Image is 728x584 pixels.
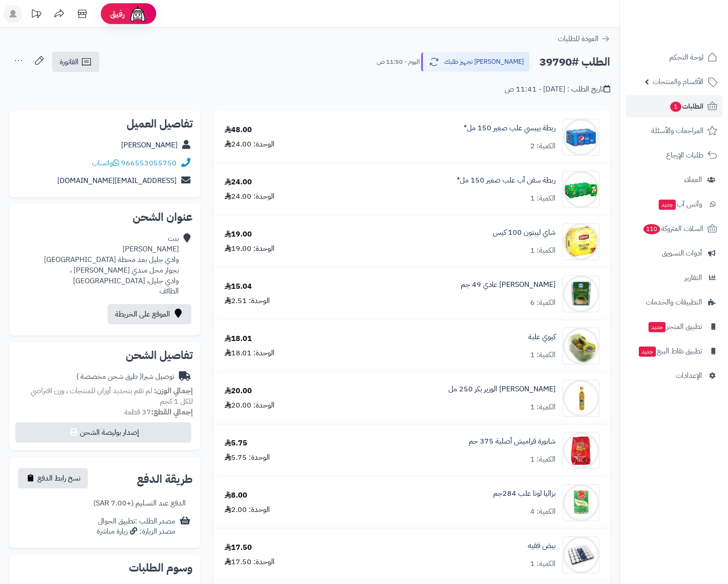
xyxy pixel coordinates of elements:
[558,33,599,44] span: العودة للطلبات
[625,267,722,289] a: التقارير
[669,51,704,64] span: لوحة التحكم
[563,484,599,521] img: 2623b54222eb504983ea9945f2526fc5d7b4-90x90.jpg
[97,516,175,537] div: مصدر الطلب :تطبيق الجوال
[421,52,530,72] button: [PERSON_NAME] تجهيز طلبك
[530,402,556,413] div: الكمية: 1
[539,53,610,72] h2: الطلب #39790
[225,243,275,254] div: الوحدة: 19.00
[225,557,275,567] div: الوحدة: 17.50
[225,229,252,240] div: 19.00
[625,169,722,191] a: العملاء
[670,102,681,112] span: 1
[625,144,722,166] a: طلبات الإرجاع
[461,280,556,290] a: [PERSON_NAME] عادي 49 جم
[651,124,704,137] span: المراجعات والأسئلة
[52,52,99,72] a: الفاتورة
[528,332,556,342] a: كيوي علبة
[493,488,556,499] a: بزاليا لونا علب 284جم
[225,348,275,359] div: الوحدة: 18.01
[625,46,722,68] a: لوحة التحكم
[225,191,275,202] div: الوحدة: 24.00
[60,56,79,67] span: الفاتورة
[653,75,704,88] span: الأقسام والمنتجات
[225,542,252,553] div: 17.50
[625,120,722,142] a: المراجعات والأسئلة
[530,454,556,465] div: الكمية: 1
[121,140,177,151] a: [PERSON_NAME]
[76,371,174,382] div: توصيل شبرا
[505,84,610,95] div: تاريخ الطلب : [DATE] - 11:41 ص
[225,334,252,344] div: 18.01
[530,506,556,517] div: الكمية: 4
[625,242,722,264] a: أدوات التسويق
[17,212,193,223] h2: عنوان الشحن
[563,432,599,469] img: 1367205d7d308fddbca45627d0b4c1e767a6-90x90.jpg
[625,365,722,387] a: الإعدادات
[225,296,270,306] div: الوحدة: 2.51
[31,385,193,407] span: لم تقم بتحديد أوزان للمنتجات ، وزن افتراضي للكل 1 كجم
[464,123,556,134] a: ربطة بيبسي علب صغير 150 مل*
[154,385,193,396] strong: إجمالي الوزن:
[563,275,599,312] img: 11563d7020aec5fa3830237c2089f7ff3de7-90x90.jpg
[57,175,177,186] a: [EMAIL_ADDRESS][DOMAIN_NAME]
[44,233,179,297] div: بنت [PERSON_NAME] وادي جليل بعد محطة [GEOGRAPHIC_DATA] بجوار محل مندي [PERSON_NAME] ، وادي جليل، ...
[97,526,175,537] div: مصدر الزيارة: زيارة مباشرة
[530,350,556,360] div: الكمية: 1
[24,5,48,25] a: تحديثات المنصة
[137,474,193,485] h2: طريقة الدفع
[648,322,666,332] span: جديد
[469,436,556,447] a: شابورة قراميش أصلية 375 جم
[530,559,556,569] div: الكمية: 1
[76,371,142,382] span: ( طرق شحن مخصصة )
[225,438,247,449] div: 5.75
[457,175,556,186] a: ربطة سفن أب علب صغير 150 مل*
[448,384,556,395] a: [PERSON_NAME] الوزير بكر 250 مل
[37,473,80,484] span: نسخ رابط الدفع
[17,562,193,573] h2: وسوم الطلبات
[15,422,191,443] button: إصدار بوليصة الشحن
[92,158,119,169] a: واتساب
[225,386,252,396] div: 20.00
[377,57,420,67] small: اليوم - 11:50 ص
[121,158,177,169] a: 966553055750
[685,271,702,284] span: التقارير
[563,223,599,260] img: 1665655195-LYTB_100s-90x90.jpg
[659,200,676,210] span: جديد
[625,95,722,117] a: الطلبات1
[93,498,186,509] div: الدفع عند التسليم (+7.00 SAR)
[563,380,599,417] img: 423512d77947f471e897dbe5b5ff11122150-90x90.jpg
[225,490,247,501] div: 8.00
[17,118,193,129] h2: تفاصيل العميل
[124,407,193,418] small: 37 قطعة
[684,173,702,186] span: العملاء
[625,218,722,240] a: السلات المتروكة110
[225,281,252,292] div: 15.04
[530,141,556,152] div: الكمية: 2
[225,177,252,188] div: 24.00
[638,345,702,358] span: تطبيق نقاط البيع
[669,100,704,113] span: الطلبات
[493,227,556,238] a: شاي ليبتون 100 كيس
[665,22,719,41] img: logo-2.png
[530,193,556,204] div: الكمية: 1
[530,245,556,256] div: الكمية: 1
[648,320,702,333] span: تطبيق المتجر
[563,328,599,365] img: 1676720744-%D9%84%D9%82%D8%B7%D8%A9%20%D8%A7%D9%84%D8%B4%D8%A7%D8%B4%D8%A9%202023-02-18%20144333-...
[151,407,193,418] strong: إجمالي القطع:
[625,291,722,313] a: التطبيقات والخدمات
[625,340,722,362] a: تطبيق نقاط البيعجديد
[110,8,125,19] span: رفيق
[558,33,610,44] a: العودة للطلبات
[625,193,722,215] a: وآتس آبجديد
[128,5,147,23] img: ai-face.png
[642,222,704,235] span: السلات المتروكة
[528,541,556,551] a: بيض فقيه
[625,316,722,338] a: تطبيق المتجرجديد
[646,296,702,309] span: التطبيقات والخدمات
[225,505,270,515] div: الوحدة: 2.00
[643,224,661,234] span: 110
[563,119,599,156] img: 1677251528-%D8%A7%D9%84%D8%AA%D9%82%D8%A7%D8%B7%20%D8%A7%D9%84%D9%88%D9%8A%D8%A8_24-2-2023_18956_...
[563,171,599,208] img: 1677251426-%D8%A7%D9%84%D8%AA%D9%82%D8%A7%D8%B7%20%D8%A7%D9%84%D9%88%D9%8A%D8%A8_24-2-2023_18813_...
[18,468,88,488] button: نسخ رابط الدفع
